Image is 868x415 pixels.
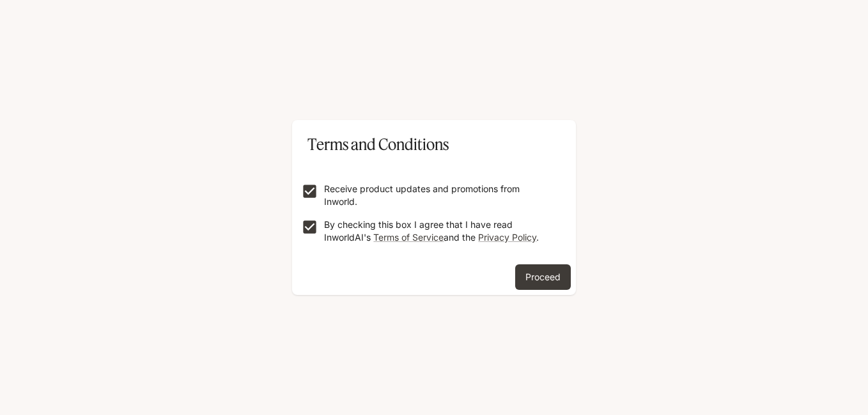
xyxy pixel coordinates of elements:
[324,183,554,208] p: Receive product updates and promotions from Inworld.
[324,218,554,244] p: By checking this box I agree that I have read InworldAI's and the .
[307,133,449,156] p: Terms and Conditions
[478,232,536,243] a: Privacy Policy
[515,264,571,290] button: Proceed
[373,232,444,243] a: Terms of Service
